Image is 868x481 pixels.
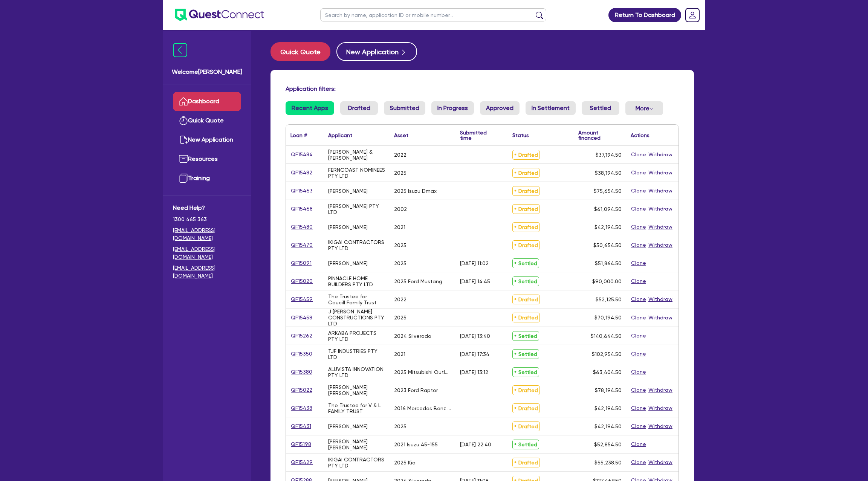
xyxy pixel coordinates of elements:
span: Drafted [512,186,540,196]
button: Clone [631,168,646,177]
span: Drafted [512,458,540,467]
button: New Application [336,42,417,61]
div: 2024 Silverado [394,333,431,339]
div: [PERSON_NAME] & [PERSON_NAME] [328,149,385,161]
span: Welcome [PERSON_NAME] [172,67,242,76]
span: $61,094.50 [594,206,622,212]
a: Submitted [384,101,425,115]
button: Clone [631,404,646,412]
div: 2025 Kia [394,460,416,466]
span: $75,654.50 [594,188,622,194]
a: Drafted [340,101,378,115]
div: FERNCOAST NOMINEES PTY LTD [328,167,385,179]
button: Clone [631,313,646,322]
a: Settled [582,101,619,115]
div: [PERSON_NAME] [328,224,368,230]
button: Withdraw [648,168,673,177]
div: 2021 [394,224,405,230]
div: [DATE] 13:12 [460,369,488,375]
a: QF15482 [290,168,313,177]
div: TJF INDUSTRIES PTY LTD [328,348,385,360]
div: The Trustee for V & L FAMILY TRUST [328,402,385,414]
button: Clone [631,223,646,231]
button: Withdraw [648,404,673,412]
span: $52,125.50 [596,296,622,302]
a: QF15470 [290,241,313,249]
span: Settled [512,349,539,359]
a: QF15022 [290,386,313,394]
img: resources [179,154,188,163]
button: Clone [631,331,646,340]
button: Clone [631,458,646,467]
div: The Trustee for Coucill Family Trust [328,293,385,305]
a: Dropdown toggle [683,5,702,25]
a: New Application [173,130,241,150]
div: Amount financed [578,130,622,140]
div: J [PERSON_NAME] CONSTRUCTIONS PTY LTD [328,308,385,327]
span: $42,194.50 [594,224,622,230]
div: Asset [394,133,408,138]
a: QF15350 [290,350,313,358]
span: Drafted [512,313,540,322]
div: [DATE] 13:40 [460,333,490,339]
span: Drafted [512,385,540,395]
button: Quick Quote [270,42,330,61]
a: QF15480 [290,223,313,231]
div: 2023 Ford Raptor [394,387,438,393]
button: Clone [631,205,646,213]
span: $42,194.50 [594,405,622,411]
button: Dropdown toggle [625,101,663,115]
a: QF15463 [290,186,313,195]
button: Clone [631,186,646,195]
div: 2025 [394,170,406,176]
a: Training [173,169,241,188]
a: Recent Apps [286,101,334,115]
span: $52,854.50 [594,441,622,447]
button: Withdraw [648,458,673,467]
a: Resources [173,150,241,169]
span: $63,404.50 [593,369,622,375]
div: [DATE] 14:45 [460,278,490,284]
a: QF15484 [290,150,313,159]
div: 2002 [394,206,407,212]
div: [PERSON_NAME] PTY LTD [328,203,385,215]
div: [DATE] 22:40 [460,441,491,447]
a: QF15438 [290,404,313,412]
span: Drafted [512,240,540,250]
button: Withdraw [648,422,673,431]
span: Need Help? [173,203,241,212]
div: Loan # [290,133,307,138]
a: QF15091 [290,259,312,267]
div: ALUVISTA INNOVATION PTY LTD [328,366,385,378]
input: Search by name, application ID or mobile number... [320,8,546,21]
div: [DATE] 11:02 [460,260,489,266]
a: Quick Quote [173,111,241,130]
span: Settled [512,367,539,377]
button: Clone [631,386,646,394]
button: Clone [631,277,646,286]
div: ARKABA PROJECTS PTY LTD [328,330,385,342]
div: 2025 Ford Mustang [394,278,442,284]
a: QF15020 [290,277,313,286]
button: Clone [631,422,646,431]
span: $70,194.50 [594,315,622,321]
a: [EMAIL_ADDRESS][DOMAIN_NAME] [173,264,241,280]
button: Clone [631,350,646,358]
div: Applicant [328,133,352,138]
span: Drafted [512,222,540,232]
span: $37,194.50 [596,152,622,158]
img: icon-menu-close [173,43,187,57]
img: training [179,174,188,183]
div: 2025 Isuzu Dmax [394,188,437,194]
div: IKIGAI CONTRACTORS PTY LTD [328,239,385,251]
a: QF15458 [290,313,313,322]
a: Dashboard [173,92,241,111]
a: In Progress [431,101,474,115]
span: $51,864.50 [595,260,622,266]
a: In Settlement [526,101,576,115]
div: [PERSON_NAME] [328,188,368,194]
img: quest-connect-logo-blue [175,9,264,21]
span: Drafted [512,295,540,304]
span: $78,194.50 [595,387,622,393]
